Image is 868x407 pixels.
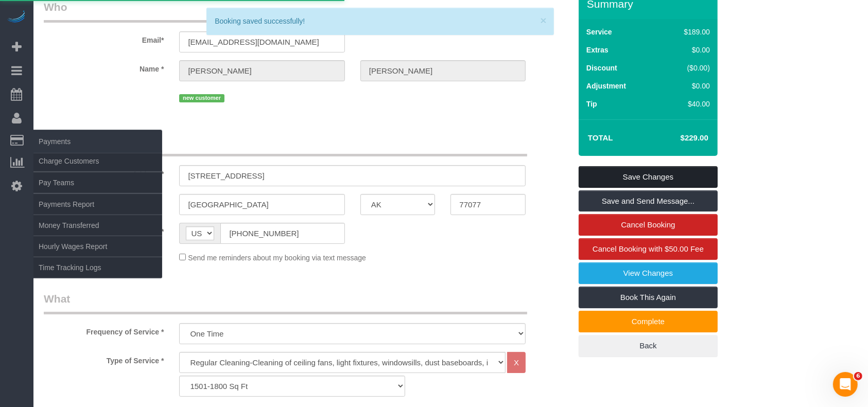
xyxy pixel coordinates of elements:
[579,238,718,260] a: Cancel Booking with $50.00 Fee
[579,166,718,188] a: Save Changes
[44,291,527,314] legend: What
[188,254,366,262] span: Send me reminders about my booking via text message
[579,311,718,332] a: Complete
[44,133,527,156] legend: Where
[220,223,344,244] input: Phone*
[579,335,718,357] a: Back
[540,15,546,26] button: ×
[662,99,710,109] div: $40.00
[662,45,710,55] div: $0.00
[650,134,708,143] h4: $229.00
[579,190,718,212] a: Save and Send Message...
[215,16,545,26] div: Booking saved successfully!
[179,31,344,52] input: Email*
[36,31,171,45] label: Email*
[36,352,171,366] label: Type of Service *
[588,133,613,142] strong: Total
[36,60,171,74] label: Name *
[579,214,718,236] a: Cancel Booking
[33,150,162,278] ul: Payments
[179,60,344,81] input: First Name*
[360,60,526,81] input: Last Name*
[579,287,718,308] a: Book This Again
[179,94,224,102] span: new customer
[33,236,162,257] a: Hourly Wages Report
[450,194,526,215] input: Zip Code*
[833,372,858,397] iframe: Intercom live chat
[36,323,171,337] label: Frequency of Service *
[33,172,162,193] a: Pay Teams
[586,81,626,91] label: Adjustment
[854,372,862,380] span: 6
[33,215,162,236] a: Money Transferred
[586,63,617,73] label: Discount
[33,151,162,171] a: Charge Customers
[33,194,162,215] a: Payments Report
[662,81,710,91] div: $0.00
[179,194,344,215] input: City*
[33,130,162,153] span: Payments
[593,244,704,253] span: Cancel Booking with $50.00 Fee
[33,257,162,278] a: Time Tracking Logs
[579,262,718,284] a: View Changes
[662,27,710,37] div: $189.00
[586,45,609,55] label: Extras
[6,10,27,25] img: Automaid Logo
[662,63,710,73] div: ($0.00)
[586,99,597,109] label: Tip
[586,27,612,37] label: Service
